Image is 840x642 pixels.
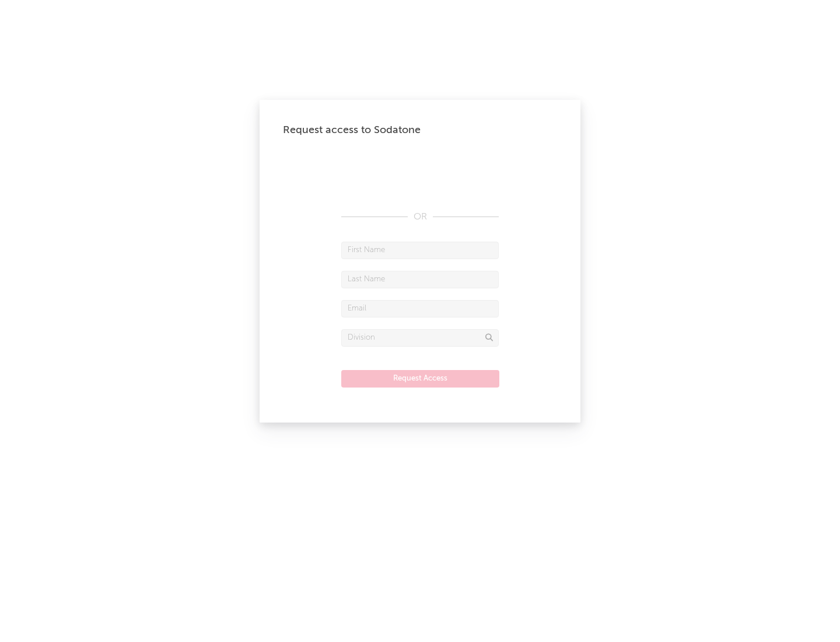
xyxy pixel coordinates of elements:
div: OR [341,210,499,224]
input: Email [341,300,499,317]
input: First Name [341,242,499,259]
button: Request Access [341,370,499,388]
input: Division [341,329,499,347]
input: Last Name [341,271,499,288]
div: Request access to Sodatone [283,123,557,137]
